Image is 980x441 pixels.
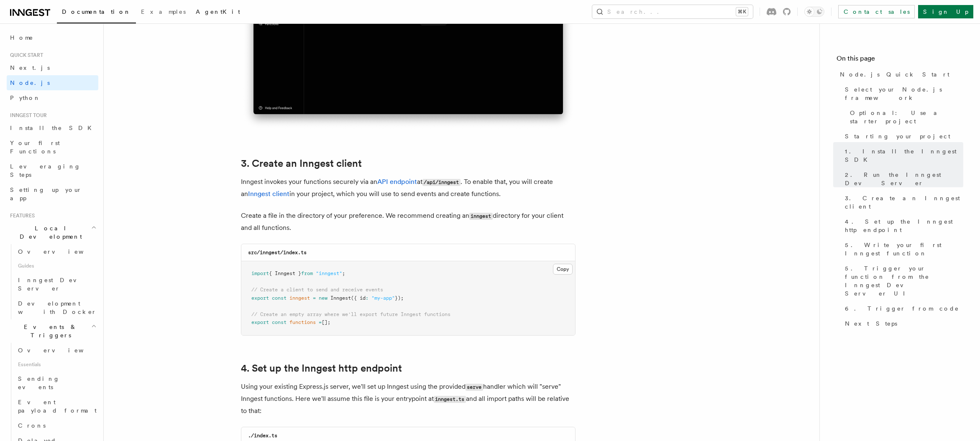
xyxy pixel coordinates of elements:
[10,64,50,71] span: Next.js
[736,8,748,16] kbd: ⌘K
[272,319,287,325] span: const
[845,132,950,140] span: Starting your project
[7,30,98,45] a: Home
[251,319,269,325] span: export
[251,287,383,293] span: // Create a client to send and receive events
[7,75,98,90] a: Node.js
[289,295,310,301] span: inngest
[15,296,98,319] a: Development with Docker
[10,79,50,86] span: Node.js
[330,295,351,301] span: Inngest
[191,3,245,23] a: AgentKit
[7,120,98,135] a: Install the SDK
[7,319,98,343] button: Events & Triggers
[251,311,450,317] span: // Create an empty array where we'll export future Inngest functions
[553,264,573,275] button: Copy
[845,241,963,257] span: 5. Write your first Inngest function
[251,295,269,301] span: export
[196,8,240,15] span: AgentKit
[845,194,963,211] span: 3. Create an Inngest client
[842,82,963,105] a: Select your Node.js framework
[241,210,576,234] p: Create a file in the directory of your preference. We recommend creating an directory for your cl...
[377,178,417,186] a: API endpoint
[18,277,90,292] span: Inngest Dev Server
[18,248,104,255] span: Overview
[18,422,46,429] span: Crons
[842,237,963,261] a: 5. Write your first Inngest function
[62,8,131,15] span: Documentation
[842,301,963,316] a: 6. Trigger from code
[7,244,98,319] div: Local Development
[10,125,97,131] span: Install the SDK
[842,129,963,144] a: Starting your project
[241,362,402,374] a: 4. Set up the Inngest http endpoint
[366,295,368,301] span: :
[141,8,186,15] span: Examples
[804,7,824,17] button: Toggle dark mode
[837,67,963,82] a: Node.js Quick Start
[248,433,277,438] code: ./index.ts
[422,179,461,186] code: /api/inngest
[10,94,41,101] span: Python
[15,395,98,418] a: Event payload format
[248,250,307,255] code: src/inngest/index.ts
[319,295,328,301] span: new
[7,135,98,159] a: Your first Functions
[842,214,963,237] a: 4. Set up the Inngest http endpoint
[7,112,47,119] span: Inngest tour
[251,270,269,276] span: import
[15,259,98,273] span: Guides
[136,3,191,23] a: Examples
[7,212,35,219] span: Features
[842,191,963,214] a: 3. Create an Inngest client
[7,221,98,244] button: Local Development
[269,270,301,276] span: { Inngest }
[15,371,98,395] a: Sending events
[10,186,82,201] span: Setting up your app
[15,273,98,296] a: Inngest Dev Server
[7,159,98,182] a: Leveraging Steps
[351,295,366,301] span: ({ id
[241,381,576,417] p: Using your existing Express.js server, we'll set up Inngest using the provided handler which will...
[57,3,136,23] a: Documentation
[301,270,313,276] span: from
[842,144,963,167] a: 1. Install the Inngest SDK
[289,319,316,325] span: functions
[845,319,897,328] span: Next Steps
[322,319,330,325] span: [];
[837,54,963,67] h4: On this page
[918,5,973,18] a: Sign Up
[272,295,287,301] span: const
[7,60,98,75] a: Next.js
[840,70,949,79] span: Node.js Quick Start
[7,52,43,59] span: Quick start
[15,244,98,259] a: Overview
[850,109,963,125] span: Optional: Use a starter project
[18,375,60,390] span: Sending events
[845,217,963,234] span: 4. Set up the Inngest http endpoint
[313,295,316,301] span: =
[15,418,98,433] a: Crons
[18,347,104,354] span: Overview
[469,213,493,220] code: inngest
[241,158,362,169] a: 3. Create an Inngest client
[10,163,81,178] span: Leveraging Steps
[395,295,404,301] span: });
[845,147,963,164] span: 1. Install the Inngest SDK
[842,261,963,301] a: 5. Trigger your function from the Inngest Dev Server UI
[7,224,91,241] span: Local Development
[842,316,963,331] a: Next Steps
[466,384,483,391] code: serve
[845,264,963,298] span: 5. Trigger your function from the Inngest Dev Server UI
[842,167,963,191] a: 2. Run the Inngest Dev Server
[241,176,576,200] p: Inngest invokes your functions securely via an at . To enable that, you will create an in your pr...
[316,270,342,276] span: "inngest"
[7,90,98,105] a: Python
[838,5,915,18] a: Contact sales
[248,190,289,198] a: Inngest client
[10,140,60,155] span: Your first Functions
[18,300,97,315] span: Development with Docker
[434,396,466,403] code: inngest.ts
[7,182,98,206] a: Setting up your app
[847,105,963,129] a: Optional: Use a starter project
